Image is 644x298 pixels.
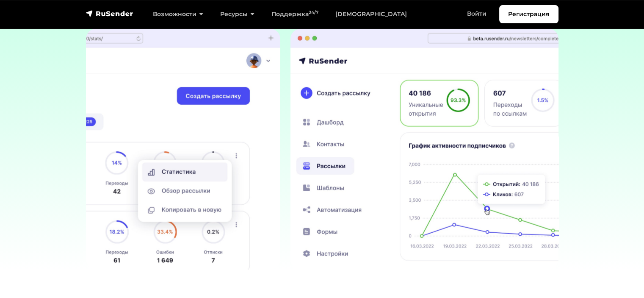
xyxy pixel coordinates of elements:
[459,5,495,22] a: Войти
[212,6,263,23] a: Ресурсы
[263,6,327,23] a: Поддержка24/7
[86,9,133,18] img: RuSender
[499,5,558,23] a: Регистрация
[144,6,212,23] a: Возможности
[327,6,415,23] a: [DEMOGRAPHIC_DATA]
[309,10,318,15] sup: 24/7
